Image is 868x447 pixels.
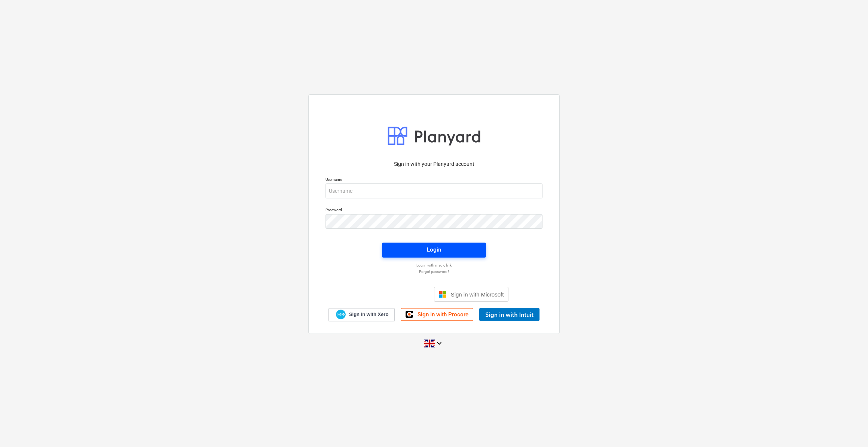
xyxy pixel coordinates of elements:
p: Password [325,207,542,214]
img: Microsoft logo [439,291,446,298]
a: Sign in with Xero [328,308,395,321]
input: Username [325,183,542,198]
span: Sign in with Procore [418,311,468,318]
iframe: Chat Widget [831,411,868,447]
a: Forgot password? [322,269,546,274]
span: Sign in with Xero [349,311,388,318]
div: Login [427,245,441,255]
p: Username [325,177,542,183]
iframe: Sign in with Google Button [356,286,432,302]
img: Xero logo [336,310,346,320]
p: Sign in with your Planyard account [325,160,542,168]
button: Login [382,243,486,258]
i: keyboard_arrow_down [435,339,444,348]
a: Log in with magic link [322,263,546,268]
span: Sign in with Microsoft [451,291,504,298]
a: Sign in with Procore [401,308,473,321]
